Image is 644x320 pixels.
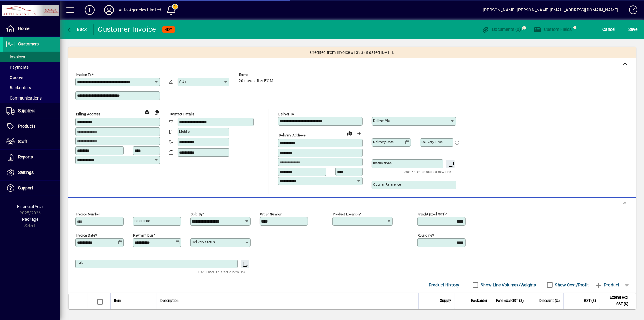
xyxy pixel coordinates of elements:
[345,128,354,138] a: View on map
[80,5,99,15] button: Add
[3,21,60,36] a: Home
[6,54,25,59] span: Invoices
[628,24,638,34] span: ave
[65,24,88,35] button: Back
[191,212,202,216] mat-label: Sold by
[6,85,31,90] span: Backorders
[496,297,524,304] span: Rate excl GST ($)
[603,24,616,34] span: Cancel
[354,129,364,138] button: Choose address
[592,279,623,290] button: Product
[6,96,42,100] span: Communications
[179,79,186,83] mat-label: Attn
[333,212,360,216] mat-label: Product location
[421,140,443,144] mat-label: Delivery time
[3,72,60,83] a: Quotes
[67,27,87,32] span: Back
[161,297,179,304] span: Description
[3,150,60,165] a: Reports
[239,79,273,83] span: 20 days after EOM
[624,1,636,21] a: Knowledge Base
[373,140,394,144] mat-label: Delivery date
[192,240,215,244] mat-label: Delivery status
[3,134,60,149] a: Staff
[534,27,572,32] span: Custom Fields
[482,27,521,32] span: Documents (0)
[133,233,153,237] mat-label: Payment due
[142,107,152,117] a: View on map
[98,24,156,34] div: Customer Invoice
[260,212,282,216] mat-label: Order number
[17,204,43,209] span: Financial Year
[429,280,460,290] span: Product History
[114,297,121,304] span: Item
[601,24,617,35] button: Cancel
[627,24,639,35] button: Save
[6,75,23,80] span: Quotes
[76,233,95,237] mat-label: Invoice date
[3,103,60,119] a: Suppliers
[18,26,29,31] span: Home
[18,124,35,129] span: Products
[134,219,150,223] mat-label: Reference
[99,5,119,15] button: Profile
[179,129,190,134] mat-label: Mobile
[373,119,390,123] mat-label: Deliver via
[152,107,162,117] button: Copy to Delivery address
[480,24,523,35] button: Documents (0)
[373,161,392,165] mat-label: Instructions
[373,182,401,187] mat-label: Courier Reference
[483,5,618,15] div: [PERSON_NAME] [PERSON_NAME][EMAIL_ADDRESS][DOMAIN_NAME]
[628,27,631,32] span: S
[22,217,38,222] span: Package
[60,24,94,35] app-page-header-button: Back
[595,280,620,290] span: Product
[18,41,39,46] span: Customers
[584,297,596,304] span: GST ($)
[554,282,589,288] label: Show Cost/Profit
[3,83,60,93] a: Backorders
[480,282,536,288] label: Show Line Volumes/Weights
[165,28,172,31] span: NEW
[3,181,60,196] a: Support
[239,73,275,77] span: Terms
[198,268,246,275] mat-hint: Use 'Enter' to start a new line
[18,170,34,175] span: Settings
[3,119,60,134] a: Products
[76,212,100,216] mat-label: Invoice number
[119,5,162,15] div: Auto Agencies Limited
[3,62,60,72] a: Payments
[532,24,573,35] button: Custom Fields
[278,112,294,116] mat-label: Deliver To
[77,261,84,265] mat-label: Title
[3,52,60,62] a: Invoices
[18,108,35,113] span: Suppliers
[18,139,27,144] span: Staff
[418,233,432,237] mat-label: Rounding
[76,73,92,77] mat-label: Invoice To
[3,93,60,103] a: Communications
[539,297,560,304] span: Discount (%)
[404,168,451,175] mat-hint: Use 'Enter' to start a new line
[418,212,446,216] mat-label: Freight (excl GST)
[604,294,628,307] span: Extend excl GST ($)
[6,65,29,70] span: Payments
[18,185,33,190] span: Support
[471,297,487,304] span: Backorder
[310,49,394,56] span: Credited from Invoice #139388 dated [DATE].
[440,297,451,304] span: Supply
[18,155,33,159] span: Reports
[3,165,60,180] a: Settings
[426,279,462,290] button: Product History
